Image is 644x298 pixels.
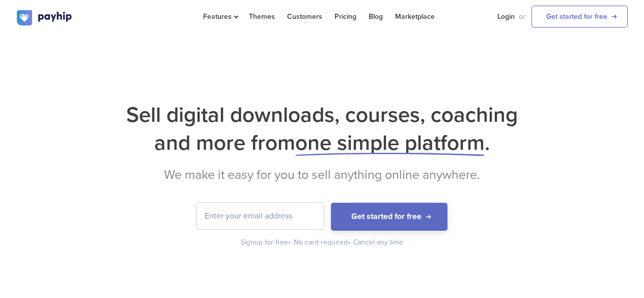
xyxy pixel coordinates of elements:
[348,238,350,247] span: •
[203,12,237,21] span: Features
[331,203,447,231] button: Get started for free
[197,203,324,229] input: Enter your email address
[288,238,291,247] span: •
[531,6,628,28] a: Get started for free
[17,10,73,25] img: logo.svg
[17,101,628,157] h1: Sell digital downloads, courses, coaching and more from
[17,167,628,182] h2: We make it easy for you to sell anything online anywhere.
[294,237,351,248] div: No card required
[353,237,403,248] div: Cancel any time
[485,130,490,156] span: .
[295,130,485,156] span: one simple platform
[241,237,292,248] div: Signup for free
